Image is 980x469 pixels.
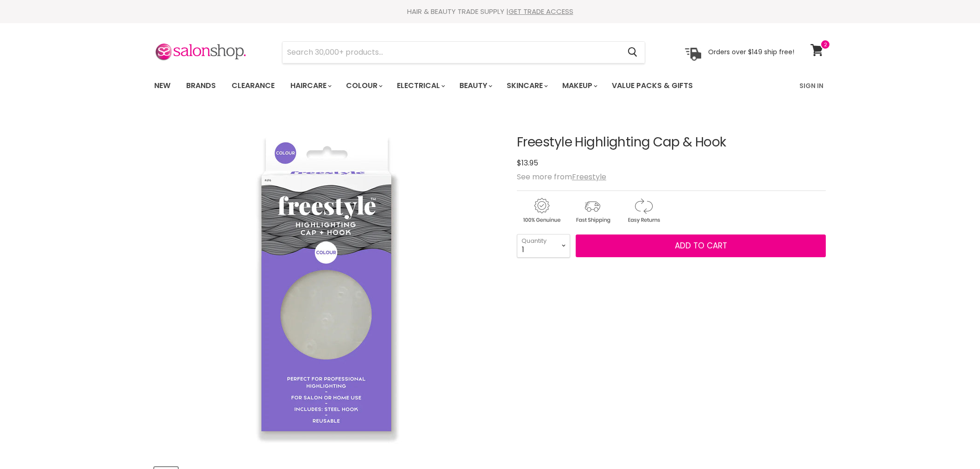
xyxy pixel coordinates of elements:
[509,6,573,16] a: GET TRADE ACCESS
[283,76,337,95] a: Haircare
[179,76,223,95] a: Brands
[572,171,606,182] a: Freestyle
[620,42,645,63] button: Search
[568,196,617,225] img: shipping.gif
[147,72,747,99] ul: Main menu
[708,48,794,56] p: Orders over $149 ship free!
[225,76,282,95] a: Clearance
[517,234,570,257] select: Quantity
[143,72,837,99] nav: Main
[517,196,566,225] img: genuine.gif
[517,158,538,168] span: $13.95
[339,76,388,95] a: Colour
[605,76,700,95] a: Value Packs & Gifts
[154,112,500,458] div: Freestyle Highlighting Cap & Hook image. Click or Scroll to Zoom.
[282,41,645,63] form: Product
[675,240,727,251] span: Add to cart
[390,76,451,95] a: Electrical
[143,7,837,16] div: HAIR & BEAUTY TRADE SUPPLY |
[165,123,489,447] img: Freestyle Highlighting Cap & Hook
[619,196,668,225] img: returns.gif
[576,234,826,258] button: Add to cart
[555,76,603,95] a: Makeup
[794,76,829,95] a: Sign In
[517,135,826,150] h1: Freestyle Highlighting Cap & Hook
[283,42,620,63] input: Search
[517,171,606,182] span: See more from
[147,76,177,95] a: New
[500,76,553,95] a: Skincare
[452,76,498,95] a: Beauty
